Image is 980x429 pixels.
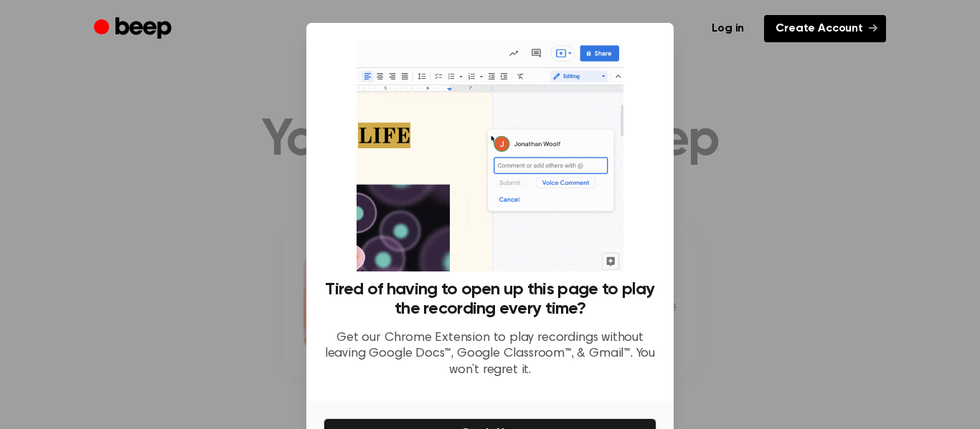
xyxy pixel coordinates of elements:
h3: Tired of having to open up this page to play the recording every time? [324,280,656,319]
a: Log in [700,15,755,42]
a: Beep [94,15,175,43]
p: Get our Chrome Extension to play recordings without leaving Google Docs™, Google Classroom™, & Gm... [324,330,656,379]
img: Beep extension in action [357,40,623,271]
a: Create Account [764,15,886,42]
